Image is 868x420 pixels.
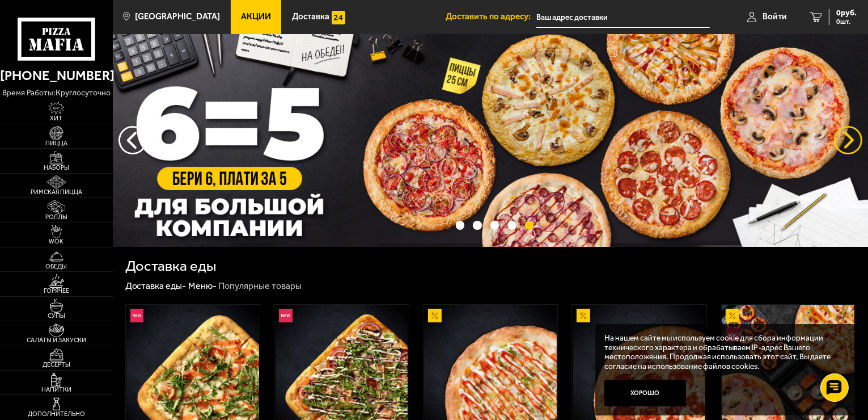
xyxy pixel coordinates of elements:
[188,280,217,291] a: Меню-
[125,280,187,291] a: Доставка еды-
[241,12,271,21] span: Акции
[490,221,499,229] button: точки переключения
[279,309,293,322] img: Новинка
[834,126,862,154] button: предыдущий
[118,126,147,154] button: следующий
[536,7,710,28] input: Ваш адрес доставки
[577,309,590,322] img: Акционный
[292,12,329,21] span: Доставка
[508,221,516,229] button: точки переключения
[135,12,220,21] span: [GEOGRAPHIC_DATA]
[525,221,533,229] button: точки переключения
[332,11,345,24] img: 15daf4d41897b9f0e9f617042186c801.svg
[218,280,302,292] div: Популярные товары
[763,12,787,21] span: Войти
[446,12,536,21] span: Доставить по адресу:
[604,380,686,407] button: Хорошо
[836,9,857,17] span: 0 руб.
[428,309,442,322] img: Акционный
[473,221,481,229] button: точки переключения
[125,259,217,274] h1: Доставка еды
[604,333,840,371] p: На нашем сайте мы используем cookie для сбора информации технического характера и обрабатываем IP...
[836,18,857,25] span: 0 шт.
[726,309,739,322] img: Акционный
[456,221,464,229] button: точки переключения
[130,309,144,322] img: Новинка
